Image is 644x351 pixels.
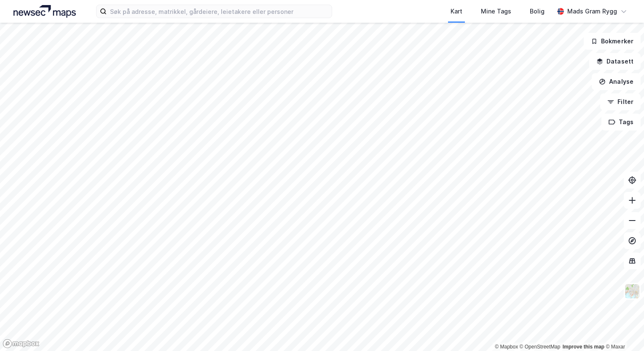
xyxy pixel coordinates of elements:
div: Mine Tags [481,6,511,16]
button: Tags [601,114,641,130]
a: Mapbox [495,344,518,350]
a: OpenStreetMap [520,344,561,350]
input: Søk på adresse, matrikkel, gårdeiere, leietakere eller personer [107,5,332,18]
button: Datasett [589,53,641,70]
div: Bolig [530,6,545,16]
a: Mapbox homepage [3,339,40,348]
img: Z [624,283,640,299]
div: Kontrollprogram for chat [602,311,644,351]
button: Filter [600,93,641,110]
iframe: Chat Widget [602,311,644,351]
div: Kart [451,6,462,16]
img: logo.a4113a55bc3d86da70a041830d287a7e.svg [13,5,76,18]
button: Bokmerker [584,33,641,50]
button: Analyse [592,73,641,90]
a: Improve this map [563,344,604,350]
div: Mads Gram Rygg [567,6,617,16]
